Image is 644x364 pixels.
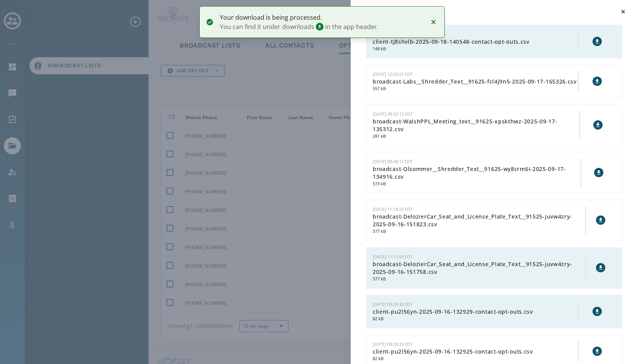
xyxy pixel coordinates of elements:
[373,85,578,92] span: 557 kB
[373,111,413,117] span: [DATE] 09:53:13 EDT
[373,46,578,52] span: 149 kB
[373,228,585,235] span: 577 kB
[373,301,413,307] span: [DATE] 09:29:30 EDT
[220,22,423,31] span: You can find it under downloads in the app header.
[373,308,578,316] span: client-pu2l56yn-2025-09-16-132929-contact-opt-outs.csv
[373,71,413,77] span: [DATE] 12:53:27 EDT
[373,133,579,140] span: 281 kB
[373,38,578,46] span: client-tj8shvlb-2025-09-18-140548-contact-opt-outs.csv
[373,118,579,133] span: broadcast-WalshPPL_Meeting_text__91625-xpskthwz-2025-09-17-135312.csv
[373,316,578,322] span: 82 kB
[373,165,581,181] span: broadcast-Olsommer__Shredder_Text__91625-wy8crm6i-2025-09-17-134916.csv
[373,341,413,347] span: [DATE] 09:29:25 EDT
[373,78,578,85] span: broadcast-Labs__Shredder_Text__91625-fcl4j9n5-2025-09-17-165326.csv
[373,355,578,362] span: 82 kB
[373,213,585,228] span: broadcast-DelozierCar_Seat_and_License_Plate_Text__91525-juvw4zry-2025-09-16-151823.csv
[373,206,413,212] span: [DATE] 11:18:24 EDT
[373,159,413,164] span: [DATE] 09:49:17 EDT
[373,254,413,260] span: [DATE] 11:17:59 EDT
[373,260,585,276] span: broadcast-DelozierCar_Seat_and_License_Plate_Text__91525-juvw4zry-2025-09-16-151758.csv
[220,13,423,22] span: Your download is being processed.
[373,181,581,187] span: 573 kB
[373,276,585,282] span: 577 kB
[373,348,578,355] span: client-pu2l56yn-2025-09-16-132925-contact-opt-outs.csv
